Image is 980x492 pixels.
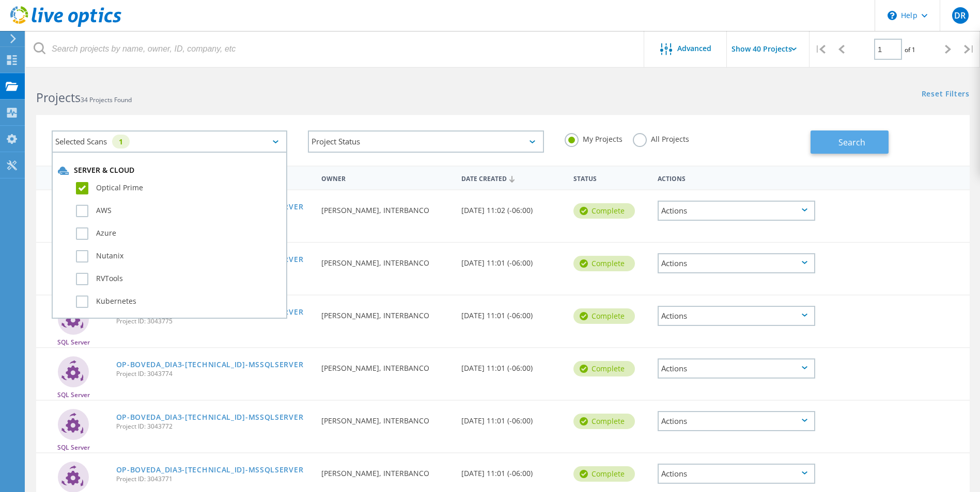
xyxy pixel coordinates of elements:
[573,414,635,429] div: Complete
[954,11,966,20] span: DR
[116,476,312,482] span: Project ID: 3043771
[116,371,312,377] span: Project ID: 3043774
[52,130,287,153] div: Selected Scans
[658,358,815,379] div: Actions
[316,243,456,277] div: [PERSON_NAME], INTERBANCO
[26,31,645,67] input: Search projects by name, owner, ID, company, etc
[76,227,281,240] label: Azure
[316,190,456,224] div: [PERSON_NAME], INTERBANCO
[112,135,130,149] div: 1
[76,250,281,263] label: Nutanix
[573,308,635,324] div: Complete
[658,306,815,326] div: Actions
[316,296,456,330] div: [PERSON_NAME], INTERBANCO
[316,453,456,487] div: [PERSON_NAME], INTERBANCO
[57,392,90,398] span: SQL Server
[57,339,90,346] span: SQL Server
[316,401,456,435] div: [PERSON_NAME], INTERBANCO
[573,466,635,482] div: Complete
[456,296,568,330] div: [DATE] 11:01 (-06:00)
[456,401,568,435] div: [DATE] 11:01 (-06:00)
[456,348,568,382] div: [DATE] 11:01 (-06:00)
[456,453,568,487] div: [DATE] 11:01 (-06:00)
[76,182,281,194] label: Optical Prime
[116,361,304,368] a: OP-BOVEDA_DIA3-[TECHNICAL_ID]-MSSQLSERVER
[658,253,815,273] div: Actions
[959,31,980,68] div: |
[76,296,281,308] label: Kubernetes
[456,243,568,277] div: [DATE] 11:01 (-06:00)
[573,203,635,219] div: Complete
[58,166,281,176] div: Server & Cloud
[36,89,81,106] b: Projects
[456,168,568,188] div: Date Created
[116,423,312,430] span: Project ID: 3043772
[81,95,132,104] span: 34 Projects Found
[10,22,121,29] a: Live Optics Dashboard
[652,168,820,187] div: Actions
[573,361,635,376] div: Complete
[76,273,281,285] label: RVTools
[677,45,711,52] span: Advanced
[633,133,689,143] label: All Projects
[316,168,456,187] div: Owner
[838,137,865,148] span: Search
[658,201,815,221] div: Actions
[316,348,456,382] div: [PERSON_NAME], INTERBANCO
[308,130,543,153] div: Project Status
[922,90,970,99] a: Reset Filters
[116,318,312,324] span: Project ID: 3043775
[811,130,889,154] button: Search
[568,168,652,187] div: Status
[456,190,568,224] div: [DATE] 11:02 (-06:00)
[116,466,304,473] a: OP-BOVEDA_DIA3-[TECHNICAL_ID]-MSSQLSERVER
[810,31,831,68] div: |
[116,414,304,421] a: OP-BOVEDA_DIA3-[TECHNICAL_ID]-MSSQLSERVER
[573,256,635,271] div: Complete
[888,11,897,20] svg: \n
[565,133,623,143] label: My Projects
[658,464,815,484] div: Actions
[57,445,90,451] span: SQL Server
[658,411,815,431] div: Actions
[905,45,915,54] span: of 1
[76,205,281,217] label: AWS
